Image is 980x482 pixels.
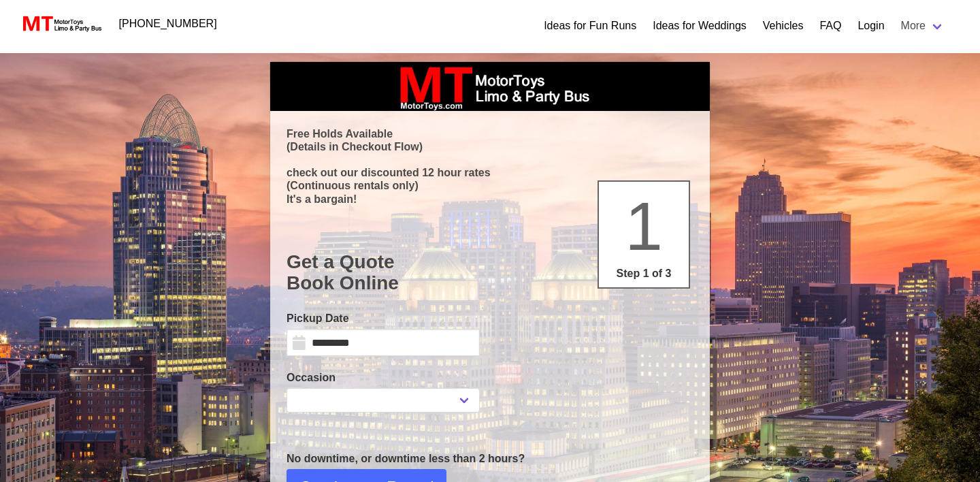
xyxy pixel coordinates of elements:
a: Vehicles [763,18,804,34]
a: Login [857,18,884,34]
p: (Continuous rentals only) [287,179,693,192]
label: Occasion [287,370,480,386]
p: No downtime, or downtime less than 2 hours? [287,451,693,467]
p: Step 1 of 3 [604,266,683,282]
a: [PHONE_NUMBER] [111,10,225,37]
p: Free Holds Available [287,127,693,140]
img: MotorToys Logo [19,14,103,33]
a: Ideas for Fun Runs [544,18,636,34]
img: box_logo_brand.jpeg [388,62,592,111]
a: FAQ [819,18,841,34]
p: (Details in Checkout Flow) [287,140,693,153]
p: It's a bargain! [287,193,693,206]
a: Ideas for Weddings [653,18,747,34]
h1: Get a Quote Book Online [287,251,693,294]
a: More [893,12,953,39]
p: check out our discounted 12 hour rates [287,166,693,179]
label: Pickup Date [287,310,480,327]
span: 1 [625,188,663,264]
